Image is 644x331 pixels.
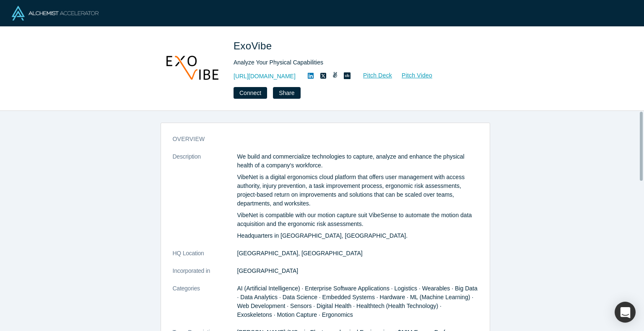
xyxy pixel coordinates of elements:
p: VibeNet is a digital ergonomics cloud platform that offers user management with access authority,... [237,173,478,208]
img: ExoVibe's Logo [163,38,222,97]
a: Pitch Deck [354,71,392,80]
span: ExoVibe [234,40,275,51]
p: VibeNet is compatible with our motion capture suit VibeSense to automate the motion data acquisit... [237,211,478,228]
dd: [GEOGRAPHIC_DATA], [GEOGRAPHIC_DATA] [237,249,478,258]
img: Alchemist Logo [12,6,99,21]
a: Pitch Video [392,71,433,80]
button: Connect [234,87,267,99]
dt: Description [173,152,237,249]
dt: Categories [173,284,237,328]
div: Analyze Your Physical Capabilities [234,58,468,67]
p: We build and commercialize technologies to capture, analyze and enhance the physical health of a ... [237,152,478,170]
dt: HQ Location [173,249,237,267]
h3: overview [173,135,466,144]
dt: Incorporated in [173,267,237,284]
dd: [GEOGRAPHIC_DATA] [237,267,478,275]
a: [URL][DOMAIN_NAME] [234,72,296,81]
p: Headquarters in [GEOGRAPHIC_DATA], [GEOGRAPHIC_DATA]. [237,231,478,240]
span: AI (Artificial Intelligence) · Enterprise Software Applications · Logistics · Wearables · Big Dat... [237,285,478,318]
button: Share [273,87,300,99]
